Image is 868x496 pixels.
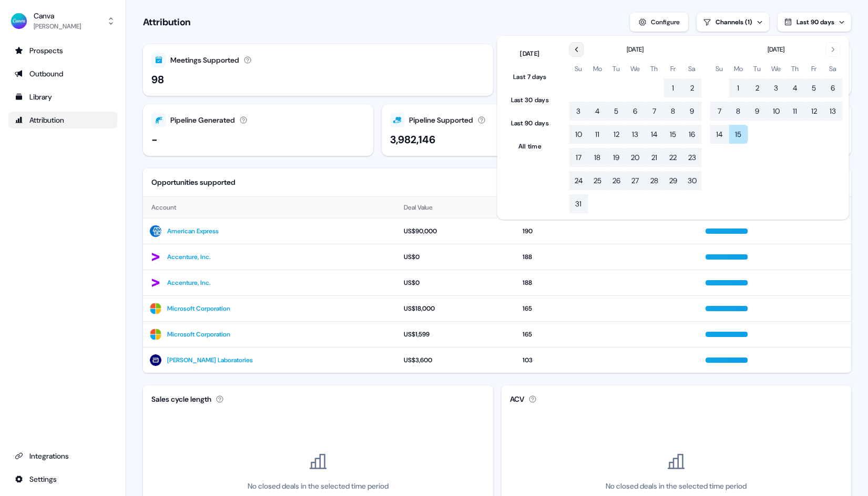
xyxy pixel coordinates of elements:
[710,63,842,190] table: September 2025
[645,102,663,121] button: Thursday, August 7th, 2025, selected
[645,171,663,190] button: Thursday, August 28th, 2025, selected
[510,394,524,405] div: ACV
[151,198,189,217] button: Account
[588,148,607,167] button: Monday, August 18th, 2025, selected
[663,171,682,190] button: Friday, August 29th, 2025, selected
[523,303,693,314] div: 165
[167,329,230,340] a: Microsoft Corporation
[767,102,785,121] button: Wednesday, September 10th, 2025, selected
[804,78,823,97] button: Friday, September 5th, 2025, selected
[506,91,555,110] button: Last 30 days
[151,72,164,87] div: 98
[796,18,834,26] span: Last 90 days
[729,63,748,74] th: Monday
[569,63,701,213] table: August 2025
[607,148,626,167] button: Tuesday, August 19th, 2025, selected
[710,125,729,144] button: Sunday, September 14th, 2025, selected
[143,104,373,156] button: Pipeline Generated-
[663,148,682,167] button: Friday, August 22nd, 2025, selected
[697,13,769,32] button: Channels (1)
[626,63,645,74] th: Wednesday
[404,252,510,262] div: US$0
[627,44,644,55] span: [DATE]
[569,42,584,57] button: Go to the Previous Month
[8,42,117,59] a: Go to prospects
[663,63,682,74] th: Friday
[167,355,253,365] a: [PERSON_NAME] Laboratories
[8,88,117,105] a: Go to templates
[645,125,663,144] button: Thursday, August 14th, 2025, selected
[748,78,767,97] button: Tuesday, September 2nd, 2025, selected
[651,17,680,27] div: Configure
[151,177,236,188] div: Opportunities supported
[729,102,748,121] button: Monday, September 8th, 2025, selected
[167,226,219,236] a: American Express
[404,303,510,314] div: US$18,000
[626,125,645,144] button: Wednesday, August 13th, 2025, selected
[569,125,588,144] button: Sunday, August 10th, 2025, selected
[523,329,693,340] div: 165
[382,104,612,156] button: Pipeline Supported3,982,146
[748,102,767,121] button: Tuesday, September 9th, 2025, selected
[143,16,190,28] h1: Attribution
[8,112,117,128] a: Go to attribution
[804,63,823,74] th: Friday
[588,125,607,144] button: Monday, August 11th, 2025, selected
[588,171,607,190] button: Monday, August 25th, 2025, selected
[248,481,389,492] div: No closed deals in the selected time period
[804,102,823,121] button: Friday, September 12th, 2025, selected
[569,102,588,121] button: Sunday, August 3rd, 2025, selected
[823,63,842,74] th: Saturday
[8,471,117,488] a: Go to integrations
[404,329,510,340] div: US$1,599
[710,63,729,74] th: Sunday
[34,11,81,21] div: Canva
[768,44,784,55] span: [DATE]
[569,63,588,74] th: Sunday
[34,21,81,32] div: [PERSON_NAME]
[825,42,840,57] button: Go to the Next Month
[506,67,555,86] button: Last 7 days
[151,132,158,147] div: -
[506,137,555,156] button: All time
[682,171,701,190] button: Saturday, August 30th, 2025, selected
[630,13,688,32] button: Configure
[8,65,117,82] a: Go to outbound experience
[682,102,701,121] button: Saturday, August 9th, 2025, selected
[767,78,785,97] button: Wednesday, September 3rd, 2025, selected
[823,78,842,97] button: Saturday, September 6th, 2025, selected
[645,148,663,167] button: Thursday, August 21st, 2025, selected
[588,102,607,121] button: Monday, August 4th, 2025, selected
[785,102,804,121] button: Thursday, September 11th, 2025, selected
[778,13,851,32] button: Last 90 days
[785,63,804,74] th: Thursday
[409,115,473,126] div: Pipeline Supported
[15,451,111,461] div: Integrations
[8,448,117,464] a: Go to integrations
[404,198,445,217] button: Deal Value
[710,102,729,121] button: Sunday, September 7th, 2025, selected
[682,78,701,97] button: Saturday, August 2nd, 2025, selected
[506,44,555,63] button: [DATE]
[8,8,117,34] button: Canva[PERSON_NAME]
[404,277,510,288] div: US$0
[785,78,804,97] button: Thursday, September 4th, 2025, selected
[767,63,785,74] th: Wednesday
[167,252,211,262] a: Accenture, Inc.
[167,303,230,314] a: Microsoft Corporation
[682,148,701,167] button: Saturday, August 23rd, 2025, selected
[523,277,693,288] div: 188
[663,102,682,121] button: Friday, August 8th, 2025, selected
[404,355,510,365] div: US$3,600
[607,102,626,121] button: Tuesday, August 5th, 2025, selected
[607,171,626,190] button: Tuesday, August 26th, 2025, selected
[606,481,747,492] div: No closed deals in the selected time period
[523,226,693,236] div: 190
[626,148,645,167] button: Wednesday, August 20th, 2025, selected
[167,277,211,288] a: Accenture, Inc.
[15,474,111,484] div: Settings
[663,78,682,97] button: Friday, August 1st, 2025, selected
[523,252,693,262] div: 188
[569,194,588,213] button: Sunday, August 31st, 2025, selected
